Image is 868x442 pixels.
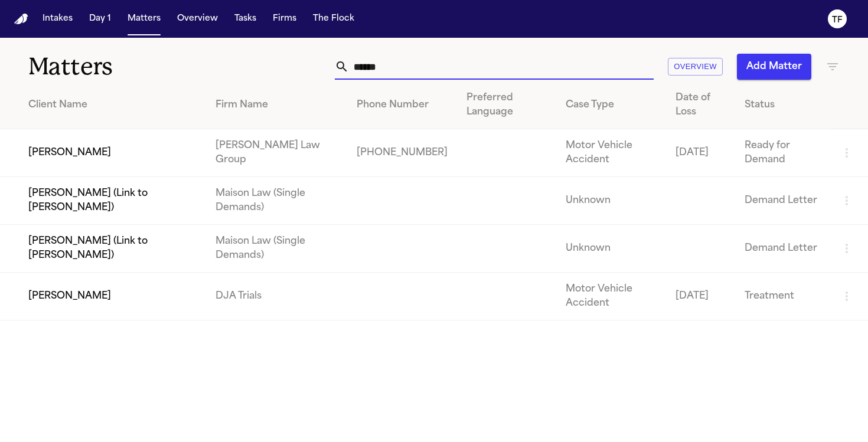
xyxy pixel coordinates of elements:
button: Firms [268,8,301,30]
button: Overview [172,8,223,30]
button: Tasks [230,8,261,30]
div: Case Type [566,98,657,112]
td: DJA Trials [206,273,347,320]
button: Add Matter [737,54,811,80]
div: Preferred Language [466,91,547,119]
button: The Flock [308,8,359,30]
td: Motor Vehicle Accident [556,273,666,320]
button: Matters [123,8,165,30]
td: Treatment [735,273,830,320]
button: Intakes [38,8,77,30]
button: Overview [668,58,723,76]
button: Day 1 [84,8,116,30]
div: Phone Number [357,98,448,112]
td: Maison Law (Single Demands) [206,225,347,273]
td: Demand Letter [735,177,830,225]
td: [DATE] [666,129,735,177]
td: Demand Letter [735,225,830,273]
td: [PERSON_NAME] Law Group [206,129,347,177]
img: Finch Logo [14,14,28,25]
a: Home [14,14,28,25]
td: [DATE] [666,273,735,320]
div: Date of Loss [676,91,726,119]
td: Unknown [556,225,666,273]
td: [PHONE_NUMBER] [347,129,457,177]
h1: Matters [28,52,253,81]
td: Maison Law (Single Demands) [206,177,347,225]
td: Unknown [556,177,666,225]
div: Client Name [28,98,197,112]
td: Motor Vehicle Accident [556,129,666,177]
td: Ready for Demand [735,129,830,177]
div: Status [745,98,821,112]
div: Firm Name [216,98,338,112]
